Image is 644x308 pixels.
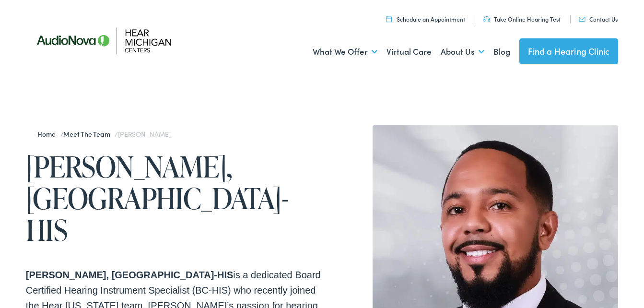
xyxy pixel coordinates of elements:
[519,38,619,64] a: Find a Hearing Clinic
[386,34,432,70] a: Virtual Care
[63,129,115,139] a: Meet the Team
[441,34,484,70] a: About Us
[483,15,561,23] a: Take Online Hearing Test
[483,16,490,22] img: utility icon
[386,15,465,23] a: Schedule an Appointment
[386,16,392,22] img: utility icon
[118,129,170,139] span: [PERSON_NAME]
[26,151,322,246] h1: [PERSON_NAME], [GEOGRAPHIC_DATA]-HIS
[37,129,170,139] span: / /
[493,34,510,70] a: Blog
[26,270,234,280] strong: [PERSON_NAME], [GEOGRAPHIC_DATA]-HIS
[579,15,618,23] a: Contact Us
[37,129,60,139] a: Home
[579,17,585,22] img: utility icon
[313,34,377,70] a: What We Offer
